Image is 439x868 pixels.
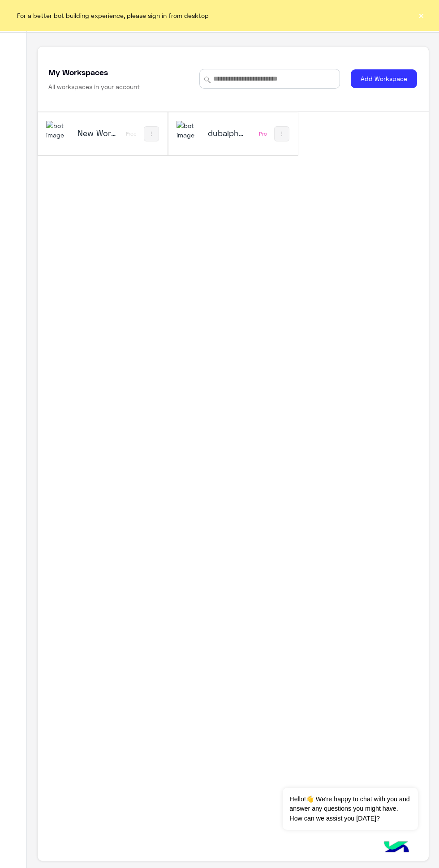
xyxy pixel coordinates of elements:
button: × [417,11,426,20]
h5: dubaiphone [208,128,249,138]
span: For a better bot building experience, please sign in from desktop [17,11,209,20]
img: hulul-logo.png [381,832,412,864]
img: 1403182699927242 [176,121,201,140]
h5: New Workspace 1 [77,128,118,138]
img: bot image [46,121,70,140]
div: Free [126,130,137,137]
button: Add Workspace [351,69,417,88]
span: Hello!👋 We're happy to chat with you and answer any questions you might have. How can we assist y... [283,788,417,830]
div: Pro [259,130,267,137]
h5: My Workspaces [48,67,108,77]
h6: All workspaces in your account [48,82,140,91]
